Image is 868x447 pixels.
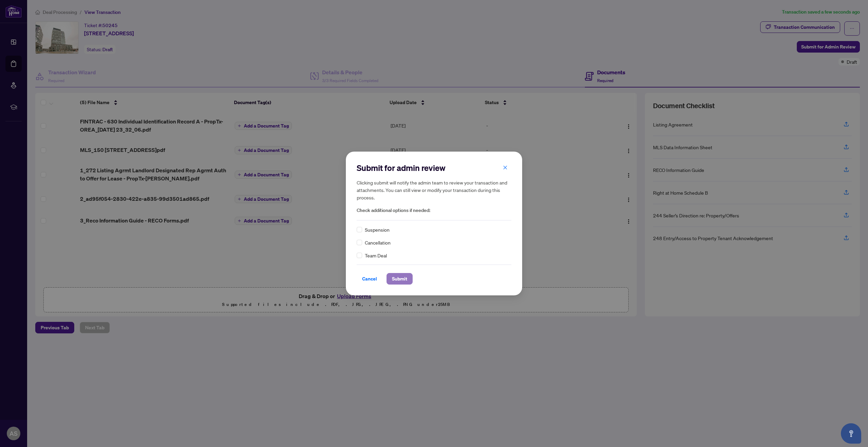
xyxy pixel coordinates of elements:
h2: Submit for admin review [357,162,511,173]
span: Team Deal [365,252,387,259]
button: Cancel [357,273,382,285]
button: Submit [387,273,413,285]
span: Cancel [362,273,377,284]
span: Cancellation [365,239,391,246]
span: Submit [392,273,407,284]
button: Open asap [841,423,861,444]
span: Suspension [365,226,390,233]
span: close [503,165,508,170]
span: Check additional options if needed: [357,207,511,214]
h5: Clicking submit will notify the admin team to review your transaction and attachments. You can st... [357,179,511,201]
